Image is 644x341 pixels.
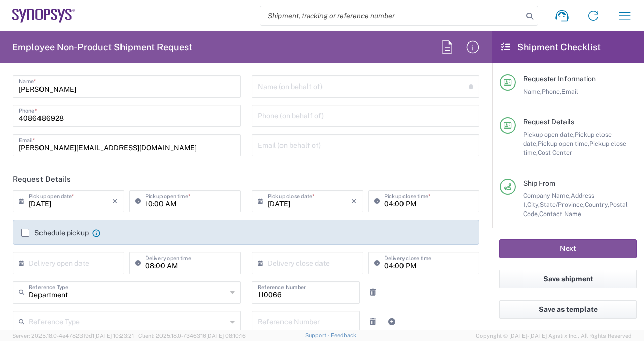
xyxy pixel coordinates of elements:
[523,192,571,199] span: Company Name,
[538,149,572,156] span: Cost Center
[260,6,522,25] input: Shipment, tracking or reference number
[523,131,575,138] span: Pickup open date,
[21,229,89,237] label: Schedule pickup
[542,88,561,95] span: Phone,
[138,333,246,339] span: Client: 2025.18.0-7346316
[366,315,380,329] a: Remove Reference
[385,315,399,329] a: Add Reference
[527,201,540,208] span: City,
[12,333,134,339] span: Server: 2025.18.0-4e47823f9d1
[523,179,555,187] span: Ship From
[538,140,589,147] span: Pickup open time,
[585,201,609,208] span: Country,
[523,88,542,95] span: Name,
[206,333,246,339] span: [DATE] 08:10:16
[499,300,637,319] button: Save as template
[561,88,578,95] span: Email
[305,332,331,338] a: Support
[523,75,596,83] span: Requester Information
[539,210,581,218] span: Contact Name
[540,201,585,208] span: State/Province,
[501,41,601,53] h2: Shipment Checklist
[476,331,632,340] span: Copyright © [DATE]-[DATE] Agistix Inc., All Rights Reserved
[94,333,134,339] span: [DATE] 10:23:21
[366,285,380,300] a: Remove Reference
[351,193,357,209] i: ×
[112,193,118,209] i: ×
[523,118,574,126] span: Request Details
[13,174,71,184] h2: Request Details
[331,332,356,338] a: Feedback
[499,270,637,288] button: Save shipment
[499,239,637,258] button: Next
[12,41,192,53] h2: Employee Non-Product Shipment Request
